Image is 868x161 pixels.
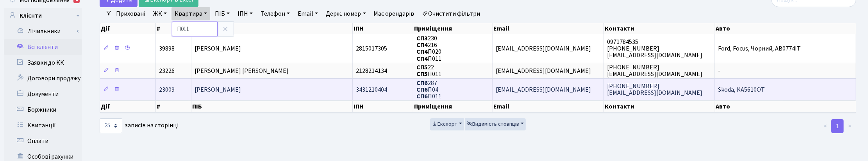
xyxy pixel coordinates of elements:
[234,7,256,20] a: ІПН
[371,7,418,20] a: Має орендарів
[718,85,765,94] span: Skoda, KA5610OT
[496,85,591,94] span: [EMAIL_ADDRESS][DOMAIN_NAME]
[195,85,241,94] span: [PERSON_NAME]
[150,7,170,20] a: ЖК
[416,63,441,78] span: 22 П011
[4,86,82,102] a: Документи
[4,8,82,24] a: Клієнти
[496,44,591,53] span: [EMAIL_ADDRESS][DOMAIN_NAME]
[604,23,715,34] th: Контакти
[465,118,526,130] button: Видимість стовпців
[4,133,82,149] a: Оплати
[607,82,702,97] span: [PHONE_NUMBER] [EMAIL_ADDRESS][DOMAIN_NAME]
[607,63,702,78] span: [PHONE_NUMBER] [EMAIL_ADDRESS][DOMAIN_NAME]
[113,7,148,20] a: Приховані
[416,63,428,72] b: СП5
[416,79,441,101] span: 287 П04 П011
[416,79,428,87] b: СП6
[100,118,179,133] label: записів на сторінці
[416,34,428,43] b: СП3
[100,101,156,112] th: Дії
[4,102,82,118] a: Боржники
[257,7,293,20] a: Телефон
[416,92,428,101] b: СП6
[156,23,191,34] th: #
[416,34,441,63] span: 230 216 П020 П011
[496,67,591,75] span: [EMAIL_ADDRESS][DOMAIN_NAME]
[718,44,801,53] span: Ford, Focus, Чорний, АВ0774ІТ
[715,101,857,112] th: Авто
[493,101,604,112] th: Email
[356,44,387,53] span: 2815017305
[159,85,175,94] span: 23009
[4,55,82,71] a: Заявки до КК
[353,23,413,34] th: ІПН
[604,101,715,112] th: Контакти
[4,118,82,133] a: Квитанції
[156,101,191,112] th: #
[4,39,82,55] a: Всі клієнти
[715,23,857,34] th: Авто
[212,7,233,20] a: ПІБ
[195,44,241,53] span: [PERSON_NAME]
[419,7,484,20] a: Очистити фільтри
[295,7,321,20] a: Email
[416,70,428,78] b: СП5
[323,7,369,20] a: Держ. номер
[195,67,289,75] span: [PERSON_NAME] [PERSON_NAME]
[413,101,493,112] th: Приміщення
[831,119,844,133] a: 1
[416,85,428,94] b: СП6
[353,101,413,112] th: ІПН
[607,38,702,60] span: 0971784535 [PHONE_NUMBER] [EMAIL_ADDRESS][DOMAIN_NAME]
[191,23,353,34] th: ПІБ
[416,41,428,49] b: СП4
[9,24,82,39] a: Лічильники
[467,120,519,128] span: Видимість стовпців
[159,67,175,75] span: 23226
[100,23,156,34] th: Дії
[356,85,387,94] span: 3431210404
[718,67,720,75] span: -
[413,23,493,34] th: Приміщення
[100,118,122,133] select: записів на сторінці
[356,67,387,75] span: 2128214134
[159,44,175,53] span: 39898
[493,23,604,34] th: Email
[432,120,457,128] span: Експорт
[416,54,428,63] b: СП4
[4,71,82,86] a: Договори продажу
[171,7,210,20] a: Квартира
[430,118,464,130] button: Експорт
[416,48,428,56] b: СП4
[191,101,353,112] th: ПІБ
